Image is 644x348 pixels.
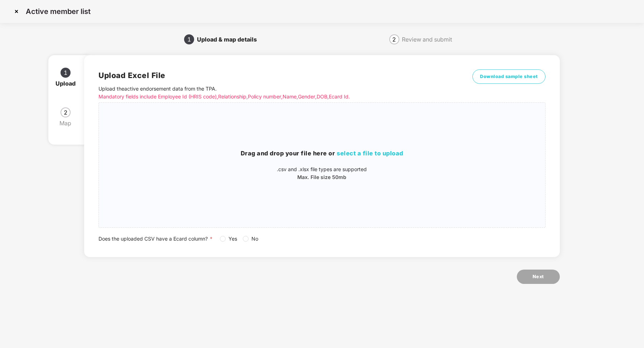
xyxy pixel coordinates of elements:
[99,103,545,227] span: Drag and drop your file here orselect a file to upload.csv and .xlsx file types are supportedMax....
[26,7,91,16] p: Active member list
[337,150,403,157] span: select a file to upload
[98,235,546,243] div: Does the uploaded CSV have a Ecard column?
[98,93,452,101] p: Mandatory fields include Employee Id (HRIS code), Relationship, Policy number, Name, Gender, DOB,...
[64,110,67,115] span: 2
[472,69,546,84] button: Download sample sheet
[98,85,452,101] p: Upload the active endorsement data from the TPA .
[99,149,545,158] h3: Drag and drop your file here or
[249,235,261,243] span: No
[98,69,452,81] h2: Upload Excel File
[99,173,545,181] p: Max. File size 50mb
[187,37,191,42] span: 1
[59,117,77,129] div: Map
[480,73,538,80] span: Download sample sheet
[56,78,81,89] div: Upload
[393,37,396,42] span: 2
[402,34,452,45] div: Review and submit
[64,70,67,76] span: 1
[11,6,22,17] img: svg+xml;base64,PHN2ZyBpZD0iQ3Jvc3MtMzJ4MzIiIHhtbG5zPSJodHRwOi8vd3d3LnczLm9yZy8yMDAwL3N2ZyIgd2lkdG...
[226,235,240,243] span: Yes
[99,165,545,173] p: .csv and .xlsx file types are supported
[197,34,263,45] div: Upload & map details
